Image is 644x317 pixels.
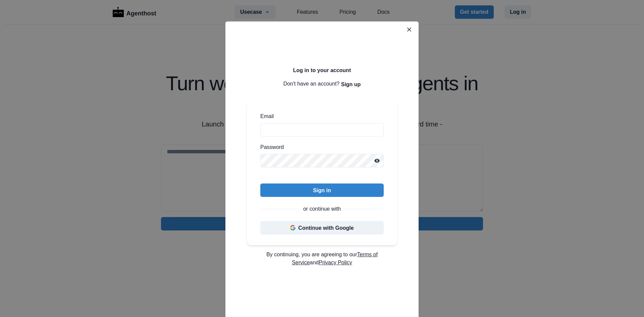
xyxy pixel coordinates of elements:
p: By continuing, you are agreeing to our and [247,251,397,267]
button: Close [404,24,415,35]
label: Email [260,112,380,120]
p: Don't have an account? [247,77,397,91]
h2: Log in to your account [247,67,397,73]
button: Sign up [341,77,361,91]
label: Password [260,143,380,151]
a: Terms of Service [292,252,378,265]
button: Continue with Google [260,221,384,234]
button: Reveal password [370,154,384,167]
button: Sign in [260,183,384,197]
p: or continue with [303,205,341,213]
a: Privacy Policy [319,260,352,265]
